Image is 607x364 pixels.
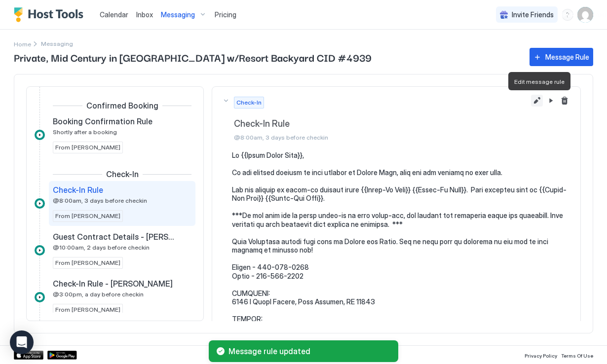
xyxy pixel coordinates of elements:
[14,50,520,65] span: Private, Mid Century in [GEOGRAPHIC_DATA] w/Resort Backyard CID #4939
[562,9,573,21] div: menu
[14,38,31,49] a: Home
[14,7,88,22] a: Host Tools Logo
[55,212,120,220] span: From [PERSON_NAME]
[512,10,554,19] span: Invite Friends
[531,95,543,107] button: Edit message rule
[53,197,147,204] span: @8:00am, 3 days before checkin
[545,52,589,62] div: Message Rule
[100,9,128,20] a: Calendar
[53,116,152,126] span: Booking Confirmation Rule
[55,305,120,314] span: From [PERSON_NAME]
[53,128,117,136] span: Shortly after a booking
[228,346,390,356] span: Message rule updated
[545,95,557,107] button: Pause Message Rule
[55,258,120,267] span: From [PERSON_NAME]
[53,185,103,195] span: Check-In Rule
[53,232,176,242] span: Guest Contract Details - [PERSON_NAME]
[55,143,120,152] span: From [PERSON_NAME]
[14,40,31,48] span: Home
[136,10,153,19] span: Inbox
[215,10,236,19] span: Pricing
[100,10,128,19] span: Calendar
[577,7,593,23] div: User profile
[10,330,34,354] div: Open Intercom Messenger
[86,101,158,110] span: Confirmed Booking
[234,118,570,130] span: Check-In Rule
[514,78,565,85] span: Edit message rule
[41,40,73,47] span: Breadcrumb
[53,244,150,251] span: @10:00am, 2 days before checkin
[234,134,570,141] span: @8:00am, 3 days before checkin
[53,291,144,298] span: @3:00pm, a day before checkin
[236,98,262,107] span: Check-In
[53,279,173,289] span: Check-In Rule - [PERSON_NAME]
[559,95,570,107] button: Delete message rule
[530,48,593,66] button: Message Rule
[161,10,195,19] span: Messaging
[14,38,31,49] div: Breadcrumb
[106,169,139,179] span: Check-In
[212,87,580,151] button: Check-InCheck-In Rule@8:00am, 3 days before checkin
[136,9,153,20] a: Inbox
